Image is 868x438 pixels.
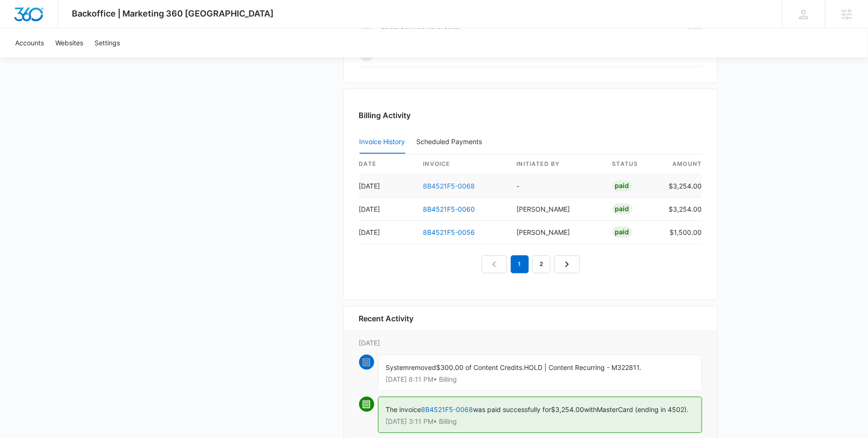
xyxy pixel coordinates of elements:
[662,221,702,244] td: $1,500.00
[72,9,274,18] span: Backoffice | Marketing 360 [GEOGRAPHIC_DATA]
[662,198,702,221] td: $3,254.00
[386,376,694,383] p: [DATE] 8:11 PM • Billing
[423,182,475,190] a: 8B4521F5-0068
[612,203,632,215] div: Paid
[421,405,473,413] a: 8B4521F5-0068
[584,405,597,413] span: with
[533,255,550,273] a: Page 2
[417,138,486,145] div: Scheduled Payments
[509,154,604,174] th: Initiated By
[416,154,509,174] th: invoice
[359,110,702,121] h3: Billing Activity
[359,174,416,198] td: [DATE]
[473,405,551,413] span: was paid successfully for
[9,28,50,57] a: Accounts
[359,338,702,348] p: [DATE]
[509,174,604,198] td: -
[359,221,416,244] td: [DATE]
[386,405,421,413] span: The invoice
[554,255,580,273] a: Next Page
[409,363,437,371] span: removed
[612,226,632,238] div: Paid
[423,228,475,236] a: 8B4521F5-0056
[50,28,89,57] a: Websites
[386,363,409,371] span: System
[662,154,702,174] th: amount
[481,255,580,273] nav: Pagination
[359,154,416,174] th: date
[360,131,405,154] button: Invoice History
[551,405,584,413] span: $3,254.00
[437,363,524,371] span: $300.00 of Content Credits.
[386,418,694,425] p: [DATE] 3:11 PM • Billing
[89,28,126,57] a: Settings
[423,205,475,213] a: 8B4521F5-0060
[509,221,604,244] td: [PERSON_NAME]
[597,405,689,413] span: MasterCard (ending in 4502).
[612,180,632,191] div: Paid
[605,154,662,174] th: status
[359,313,414,324] h6: Recent Activity
[359,198,416,221] td: [DATE]
[524,363,642,371] span: HOLD | Content Recurring - M322811.
[509,198,604,221] td: [PERSON_NAME]
[511,255,529,273] em: 1
[662,174,702,198] td: $3,254.00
